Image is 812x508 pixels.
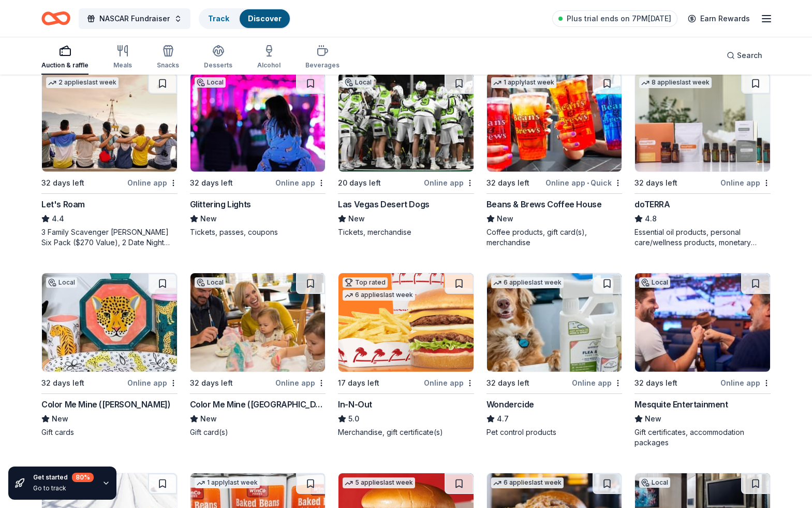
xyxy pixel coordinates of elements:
div: Online app [424,376,474,389]
a: Track [208,14,229,23]
div: Wondercide [486,398,534,411]
div: Online app [720,176,771,189]
span: New [52,413,68,425]
button: Desserts [204,40,232,75]
a: Discover [248,14,282,23]
div: 32 days left [486,177,529,189]
button: Beverages [305,40,339,75]
div: Merchandise, gift certificate(s) [338,427,474,438]
span: NASCAR Fundraiser [99,12,170,25]
div: 6 applies last week [343,290,415,301]
div: In-N-Out [338,398,372,411]
img: Image for In-N-Out [338,273,474,372]
div: Tickets, merchandise [338,227,474,237]
div: Top rated [343,277,388,288]
div: Online app [275,376,326,389]
div: Desserts [204,61,232,69]
img: Image for Las Vegas Desert Dogs [338,73,474,172]
div: Local [639,277,670,288]
div: Get started [33,473,94,482]
img: Image for Wondercide [487,273,622,372]
span: 5.0 [348,413,359,425]
div: Local [195,277,226,288]
span: Search [737,49,762,62]
div: Local [639,477,670,488]
img: Image for Color Me Mine (Las Vegas) [190,273,326,372]
div: 32 days left [634,377,677,389]
div: Pet control products [486,427,623,438]
a: Image for Let's Roam2 applieslast week32 days leftOnline appLet's Roam4.43 Family Scavenger [PERS... [41,73,178,248]
div: 32 days left [190,377,233,389]
div: Local [343,77,374,88]
div: Local [195,77,226,88]
div: Beverages [305,61,339,69]
div: 8 applies last week [639,77,712,88]
a: Earn Rewards [682,9,756,28]
div: Go to track [33,484,94,492]
img: Image for Let's Roam [42,73,177,172]
a: Image for Color Me Mine (Henderson)Local32 days leftOnline appColor Me Mine ([PERSON_NAME])NewGif... [41,273,178,438]
button: Snacks [157,40,179,75]
div: Snacks [157,61,179,69]
div: Gift certificates, accommodation packages [634,427,771,448]
span: 4.7 [497,413,509,425]
div: 32 days left [41,177,84,189]
span: New [200,213,217,225]
div: 80 % [72,473,94,482]
button: NASCAR Fundraiser [79,8,190,29]
div: 32 days left [486,377,529,389]
span: • [587,179,589,187]
div: 3 Family Scavenger [PERSON_NAME] Six Pack ($270 Value), 2 Date Night Scavenger [PERSON_NAME] Two ... [41,227,178,248]
div: 20 days left [338,177,381,189]
a: Home [41,6,70,31]
div: Color Me Mine ([PERSON_NAME]) [41,398,170,411]
div: Mesquite Entertainment [634,398,728,411]
div: 5 applies last week [343,477,415,488]
div: 1 apply last week [195,477,260,488]
div: Let's Roam [41,198,85,210]
div: 6 applies last week [491,277,564,288]
span: New [200,413,217,425]
button: Alcohol [257,40,280,75]
div: Gift cards [41,427,178,438]
div: 6 applies last week [491,477,564,488]
div: Gift card(s) [190,427,326,438]
span: 4.4 [52,213,64,225]
img: Image for Beans & Brews Coffee House [487,73,622,172]
a: Image for Las Vegas Desert DogsLocal20 days leftOnline appLas Vegas Desert DogsNewTickets, mercha... [338,73,474,237]
span: 4.8 [645,213,657,225]
span: New [348,213,365,225]
div: Local [46,277,77,288]
div: Online app [720,376,771,389]
div: Online app [424,176,474,189]
div: Glittering Lights [190,198,251,210]
button: TrackDiscover [199,8,291,29]
button: Meals [113,40,132,75]
img: Image for Mesquite Entertainment [635,273,770,372]
div: 32 days left [190,177,233,189]
div: Color Me Mine ([GEOGRAPHIC_DATA]) [190,398,326,411]
img: Image for Color Me Mine (Henderson) [42,273,177,372]
div: Alcohol [257,61,280,69]
a: Image for In-N-OutTop rated6 applieslast week17 days leftOnline appIn-N-Out5.0Merchandise, gift c... [338,273,474,438]
div: Tickets, passes, coupons [190,227,326,237]
div: 1 apply last week [491,77,556,88]
div: Online app [275,176,326,189]
a: Image for Mesquite EntertainmentLocal32 days leftOnline appMesquite EntertainmentNewGift certific... [634,273,771,448]
a: Image for Beans & Brews Coffee House1 applylast week32 days leftOnline app•QuickBeans & Brews Cof... [486,73,623,248]
div: Online app [127,376,178,389]
button: Search [718,45,771,66]
span: Plus trial ends on 7PM[DATE] [567,12,671,25]
a: Image for doTERRA8 applieslast week32 days leftOnline appdoTERRA4.8Essential oil products, person... [634,73,771,248]
div: 32 days left [41,377,84,389]
div: Meals [113,61,132,69]
div: Online app Quick [545,176,622,189]
div: doTERRA [634,198,670,210]
a: Image for Glittering LightsLocal32 days leftOnline appGlittering LightsNewTickets, passes, coupons [190,73,326,237]
div: 2 applies last week [46,77,119,88]
a: Plus trial ends on 7PM[DATE] [552,10,677,27]
div: Essential oil products, personal care/wellness products, monetary donations [634,227,771,248]
a: Image for Color Me Mine (Las Vegas)Local32 days leftOnline appColor Me Mine ([GEOGRAPHIC_DATA])Ne... [190,273,326,438]
button: Auction & raffle [41,40,88,75]
div: Online app [127,176,178,189]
